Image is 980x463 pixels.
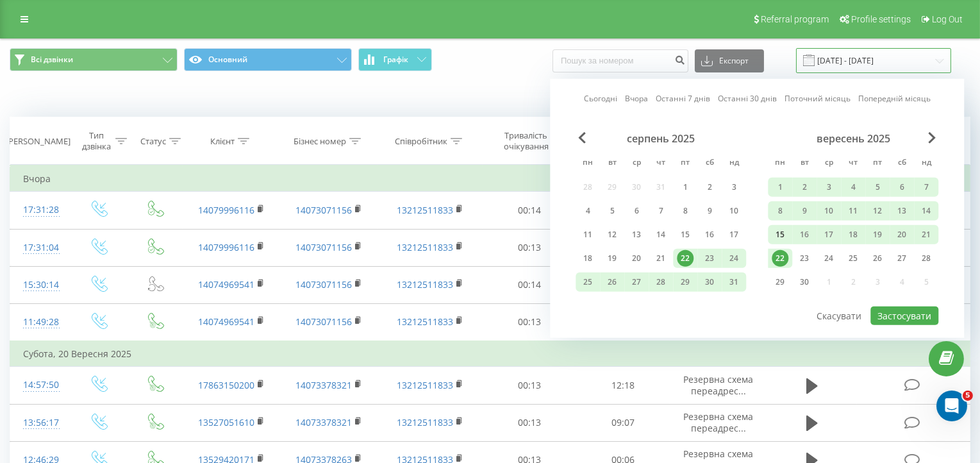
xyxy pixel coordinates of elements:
[483,367,576,404] td: 00:13
[796,250,813,267] div: 23
[869,179,886,196] div: 5
[295,379,352,391] a: 14073378321
[796,203,813,219] div: 9
[820,203,837,219] div: 10
[701,203,718,219] div: 9
[792,201,817,221] div: вт 9 вер 2025 р.
[772,274,788,290] div: 29
[483,266,576,303] td: 00:14
[819,154,838,173] abbr: середа
[184,48,352,71] button: Основний
[697,249,722,268] div: сб 23 серп 2025 р.
[649,225,673,244] div: чт 14 серп 2025 р.
[576,132,746,145] div: серпень 2025
[600,225,624,244] div: вт 12 серп 2025 р.
[600,273,624,292] div: вт 26 серп 2025 р.
[210,136,235,147] div: Клієнт
[865,249,890,268] div: пт 26 вер 2025 р.
[722,249,746,268] div: нд 24 серп 2025 р.
[295,278,352,290] a: 14073071156
[718,92,777,105] a: Останні 30 днів
[677,250,693,267] div: 22
[932,14,963,24] span: Log Out
[397,316,453,328] a: 13212511833
[796,179,813,196] div: 2
[851,14,911,24] span: Profile settings
[23,273,57,298] div: 15:30:14
[576,201,600,221] div: пн 4 серп 2025 р.
[914,178,938,197] div: нд 7 вер 2025 р.
[697,273,722,292] div: сб 30 серп 2025 р.
[652,203,669,219] div: 7
[768,132,938,145] div: вересень 2025
[918,226,934,243] div: 21
[395,136,447,147] div: Співробітник
[624,249,649,268] div: ср 20 серп 2025 р.
[817,201,841,221] div: ср 10 вер 2025 р.
[893,203,910,219] div: 13
[701,179,718,196] div: 2
[724,154,743,173] abbr: неділя
[602,154,622,173] abbr: вівторок
[295,241,352,253] a: 14073071156
[627,154,646,173] abbr: середа
[918,179,934,196] div: 7
[841,201,865,221] div: чт 11 вер 2025 р.
[649,273,673,292] div: чт 28 серп 2025 р.
[697,201,722,221] div: сб 9 серп 2025 р.
[584,92,617,105] a: Сьогодні
[6,136,71,147] div: [PERSON_NAME]
[673,178,697,197] div: пт 1 серп 2025 р.
[722,225,746,244] div: нд 17 серп 2025 р.
[397,416,453,428] a: 13212511833
[604,203,620,219] div: 5
[397,278,453,290] a: 13212511833
[820,250,837,267] div: 24
[23,198,57,223] div: 17:31:28
[841,249,865,268] div: чт 25 вер 2025 р.
[817,178,841,197] div: ср 3 вер 2025 р.
[785,92,851,105] a: Поточний місяць
[579,203,596,219] div: 4
[914,201,938,221] div: нд 14 вер 2025 р.
[677,274,693,290] div: 29
[890,201,914,221] div: сб 13 вер 2025 р.
[845,179,861,196] div: 4
[890,225,914,244] div: сб 20 вер 2025 р.
[845,226,861,243] div: 18
[865,225,890,244] div: пт 19 вер 2025 р.
[397,204,453,216] a: 13212511833
[576,273,600,292] div: пн 25 серп 2025 р.
[810,307,868,325] button: Скасувати
[600,249,624,268] div: вт 19 серп 2025 р.
[761,14,829,24] span: Referral program
[10,48,178,71] button: Всі дзвінки
[31,55,73,65] span: Всі дзвінки
[817,225,841,244] div: ср 17 вер 2025 р.
[579,250,596,267] div: 18
[726,250,742,267] div: 24
[624,273,649,292] div: ср 27 серп 2025 р.
[893,179,910,196] div: 6
[817,249,841,268] div: ср 24 вер 2025 р.
[397,241,453,253] a: 13212511833
[892,154,911,173] abbr: субота
[841,225,865,244] div: чт 18 вер 2025 р.
[845,250,861,267] div: 25
[772,250,788,267] div: 22
[23,310,57,335] div: 11:49:28
[198,379,254,391] a: 17863150200
[726,203,742,219] div: 10
[649,249,673,268] div: чт 21 серп 2025 р.
[963,391,973,401] span: 5
[684,410,754,434] span: Резервна схема переадрес...
[625,92,648,105] a: Вчора
[494,130,558,152] div: Тривалість очікування
[579,274,596,290] div: 25
[770,154,790,173] abbr: понеділок
[726,179,742,196] div: 3
[10,166,970,192] td: Вчора
[684,373,754,397] span: Резервна схема переадрес...
[918,203,934,219] div: 14
[768,225,792,244] div: пн 15 вер 2025 р.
